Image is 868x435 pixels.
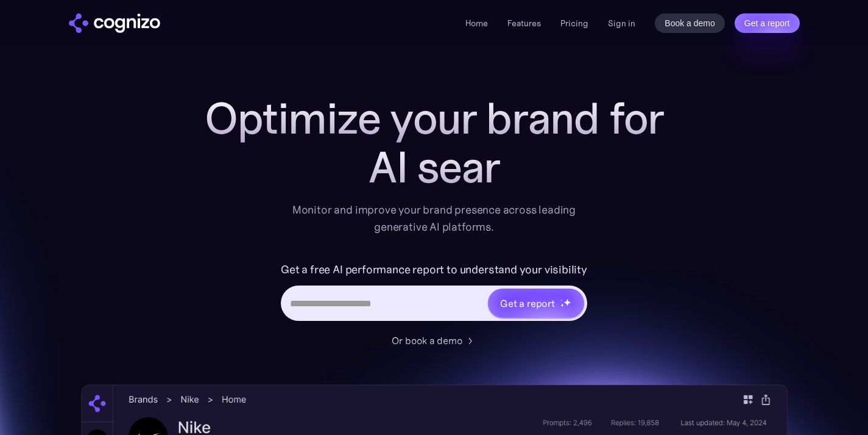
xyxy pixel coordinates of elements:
a: Get a report [735,13,800,33]
a: Sign in [608,16,635,31]
div: Monitor and improve your brand presence across leading generative AI platforms. [284,201,584,235]
a: Home [465,18,488,29]
a: Or book a demo [392,333,477,348]
img: star [560,299,562,301]
div: Or book a demo [392,333,462,348]
img: star [560,303,565,307]
img: cognizo logo [69,13,160,33]
a: Features [507,18,541,29]
a: Get a reportstarstarstar [487,287,585,319]
h1: Optimize your brand for [191,94,678,143]
label: Get a free AI performance report to understand your visibility [281,260,587,279]
img: star [563,298,571,306]
div: AI sear [191,143,678,192]
form: Hero URL Input Form [281,260,587,327]
a: Book a demo [655,13,725,33]
a: home [69,13,160,33]
div: Get a report [500,296,555,311]
a: Pricing [560,18,588,29]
